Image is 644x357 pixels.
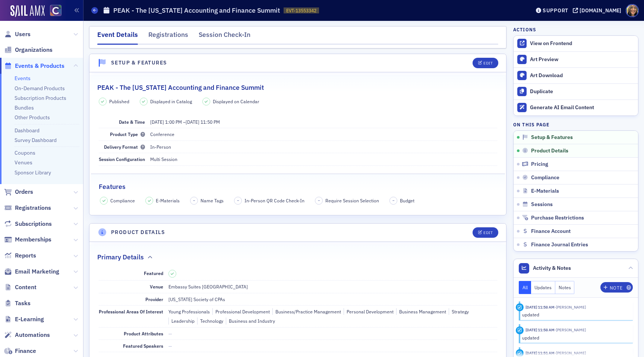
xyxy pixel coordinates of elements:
[15,137,57,143] a: Survey Dashboard
[110,131,145,137] span: Product Type
[525,304,555,310] time: 10/9/2025 11:58 AM
[10,5,45,17] img: SailAMX
[483,231,493,235] div: Edit
[516,349,524,357] div: Update
[110,197,135,204] span: Compliance
[97,252,144,262] h2: Primary Details
[4,268,59,276] a: Email Marketing
[168,317,195,324] div: Leadership
[150,119,164,125] span: [DATE]
[197,317,223,324] div: Technology
[530,56,634,63] div: Art Preview
[124,331,163,337] span: Product Attributes
[4,188,33,196] a: Orders
[15,236,51,244] span: Memberships
[519,281,531,294] button: All
[15,104,34,111] a: Bundles
[199,30,250,44] div: Session Check-In
[150,284,163,290] span: Venue
[111,59,167,67] h4: Setup & Features
[104,144,145,150] span: Delivery Format
[15,149,35,156] a: Coupons
[4,283,37,291] a: Content
[580,7,621,14] div: [DOMAIN_NAME]
[4,220,52,228] a: Subscriptions
[531,161,548,168] span: Pricing
[150,116,497,128] dd: –
[4,347,36,355] a: Finance
[318,198,320,203] span: –
[99,156,145,162] span: Session Configuration
[530,40,634,47] div: View on Frontend
[201,197,224,204] span: Name Tags
[531,174,559,181] span: Compliance
[212,308,270,315] div: Professional Development
[15,62,64,70] span: Events & Products
[513,121,638,128] h4: On this page
[514,52,638,67] a: Art Preview
[97,30,138,45] div: Event Details
[531,281,555,294] button: Updates
[150,98,192,105] span: Displayed in Catalog
[4,46,53,54] a: Organizations
[514,83,638,99] button: Duplicate
[525,327,555,332] time: 10/9/2025 11:58 AM
[15,95,66,101] a: Subscription Products
[4,331,50,339] a: Automations
[186,119,199,125] span: [DATE]
[15,299,31,307] span: Tasks
[15,30,31,38] span: Users
[15,220,52,228] span: Subscriptions
[4,299,31,307] a: Tasks
[97,83,264,92] h2: PEAK - The [US_STATE] Accounting and Finance Summit
[15,188,33,196] span: Orders
[483,61,493,65] div: Edit
[15,315,44,323] span: E-Learning
[99,182,126,192] h2: Features
[150,156,177,162] span: Multi Session
[15,75,31,82] a: Events
[272,308,341,315] div: Business/Practice Management
[513,26,536,33] h4: Actions
[50,5,61,16] img: SailAMX
[530,88,634,95] div: Duplicate
[531,148,568,154] span: Product Details
[15,268,59,276] span: Email Marketing
[15,331,50,339] span: Automations
[555,281,575,294] button: Notes
[109,98,129,105] span: Published
[193,198,195,203] span: –
[15,85,65,92] a: On-Demand Products
[150,144,171,150] span: In-Person
[15,252,36,260] span: Reports
[148,30,188,44] div: Registrations
[530,72,634,79] div: Art Download
[396,308,446,315] div: Business Management
[165,119,182,125] time: 1:00 PM
[555,304,586,310] span: Lauren Standiford
[543,7,568,14] div: Support
[4,30,31,38] a: Users
[514,67,638,83] a: Art Download
[514,99,638,116] button: Generate AI Email Content
[4,252,36,260] a: Reports
[531,215,584,221] span: Purchase Restrictions
[531,228,571,235] span: Finance Account
[168,284,248,290] span: Embassy Suites [GEOGRAPHIC_DATA]
[15,127,40,134] a: Dashboard
[226,317,275,324] div: Business and Industry
[4,62,64,70] a: Events & Products
[15,347,36,355] span: Finance
[123,343,163,349] span: Featured Speakers
[237,198,239,203] span: –
[610,286,622,290] div: Note
[15,159,32,166] a: Venues
[119,119,145,125] span: Date & Time
[144,270,163,276] span: Featured
[531,134,573,141] span: Setup & Features
[168,331,172,337] span: —
[626,4,639,17] span: Profile
[15,204,51,212] span: Registrations
[522,334,628,341] div: updated
[145,296,163,302] span: Provider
